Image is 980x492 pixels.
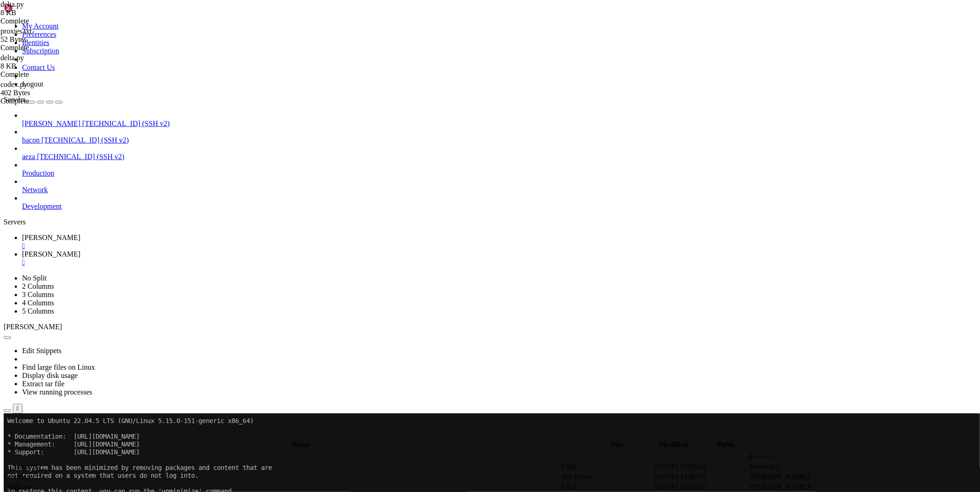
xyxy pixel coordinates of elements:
[4,58,860,66] x-row: not required on a system that users do not log into.
[4,19,860,27] x-row: * Documentation: [URL][DOMAIN_NAME]
[4,27,860,35] x-row: * Management: [URL][DOMAIN_NAME]
[0,0,24,8] span: delta.py
[4,82,860,90] x-row: New release '24.04.3 LTS' available.
[4,113,860,121] x-row: root@wooden-body:~#
[0,17,92,25] div: Complete
[0,9,92,17] div: 8 KB
[0,27,32,35] span: proxies.txt
[4,90,860,97] x-row: Run 'do-release-upgrade' to upgrade to it.
[4,105,860,113] x-row: Last login: [DATE] from [TECHNICAL_ID]
[0,70,92,79] div: Complete
[0,80,27,88] span: codex.py
[4,74,860,82] x-row: To restore this content, you can run the 'unminimize' command.
[4,35,860,43] x-row: * Support: [URL][DOMAIN_NAME]
[4,51,860,58] x-row: This system has been minimized by removing packages and content that are
[0,97,92,105] div: Complete
[0,0,92,17] span: delta.py
[0,80,92,97] span: codex.py
[0,62,92,70] div: 8 KB
[0,54,92,70] span: delta.py
[0,35,92,44] div: 52 Bytes
[0,44,92,52] div: Complete
[0,89,92,97] div: 402 Bytes
[4,4,860,11] x-row: Welcome to Ubuntu 22.04.5 LTS (GNU/Linux 5.15.0-151-generic x86_64)
[0,27,92,44] span: proxies.txt
[0,54,24,62] span: delta.py
[81,113,85,121] div: (20, 14)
